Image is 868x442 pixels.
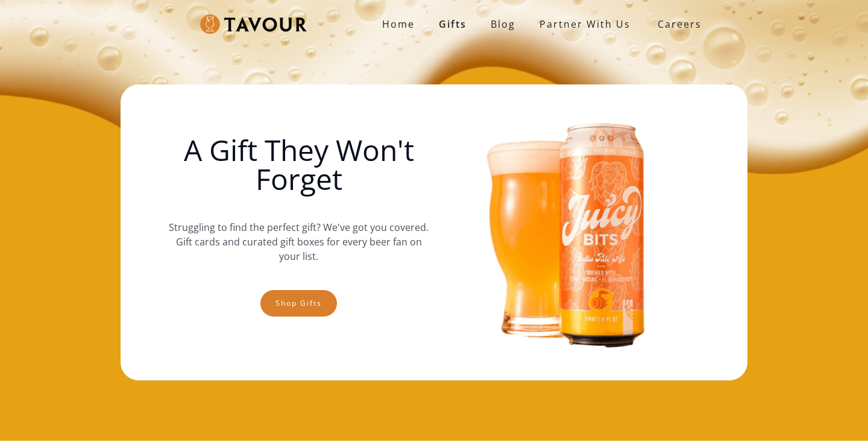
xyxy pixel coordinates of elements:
[427,12,479,36] a: Gifts
[169,136,429,194] h1: A Gift They Won't Forget
[658,12,702,36] strong: Careers
[370,12,427,36] a: Home
[382,17,415,31] strong: Home
[169,208,429,276] p: Struggling to find the perfect gift? We've got you covered. Gift cards and curated gift boxes for...
[260,290,337,317] a: Shop gifts
[479,12,527,36] a: Blog
[643,7,711,41] a: Careers
[527,12,643,36] a: partner with us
